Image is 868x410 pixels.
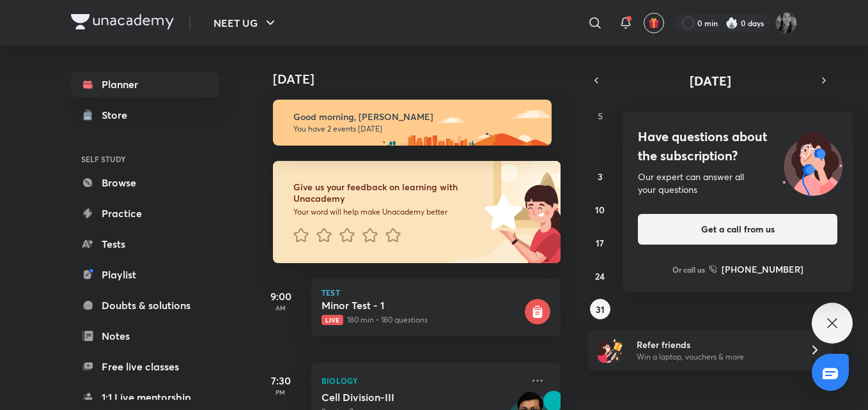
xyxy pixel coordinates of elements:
img: ttu_illustration_new.svg [772,127,853,196]
span: [DATE] [690,72,731,89]
abbr: Friday [781,110,786,122]
abbr: August 17, 2025 [596,237,604,249]
a: Store [71,102,219,128]
button: [DATE] [605,72,815,89]
h4: [DATE] [273,72,573,87]
h4: Have questions about the subscription? [638,127,837,165]
h5: 7:30 [255,373,306,388]
button: avatar [644,13,664,33]
p: You have 2 events [DATE] [293,124,540,134]
a: Planner [71,72,219,97]
p: AM [255,304,306,312]
h6: [PHONE_NUMBER] [722,262,803,276]
button: Get a call from us [638,214,837,245]
p: Win a laptop, vouchers & more [637,351,794,363]
div: Store [102,107,135,123]
p: Your word will help make Unacademy better [293,207,480,217]
abbr: Wednesday [707,110,716,122]
img: referral [598,337,623,363]
div: Our expert can answer all your questions [638,171,837,196]
button: August 10, 2025 [590,199,610,220]
img: avatar [648,17,660,29]
h6: Give us your feedback on learning with Unacademy [293,181,480,204]
abbr: August 24, 2025 [595,270,605,282]
p: Biology [322,373,522,388]
img: Company Logo [71,14,174,29]
abbr: Thursday [744,110,749,122]
img: streak [725,17,738,29]
img: feedback_image [441,161,561,263]
a: Tests [71,231,219,257]
h5: 9:00 [255,289,306,304]
abbr: Sunday [598,110,603,122]
a: Playlist [71,262,219,287]
img: Sahu Nisha Bharti [775,12,797,34]
button: August 24, 2025 [590,266,610,286]
abbr: August 10, 2025 [595,204,605,216]
h6: Refer friends [637,338,794,351]
abbr: Monday [633,110,641,122]
abbr: Saturday [818,110,823,122]
a: Doubts & solutions [71,292,219,318]
h5: Cell Division-III [322,391,481,404]
button: August 3, 2025 [590,166,610,186]
p: PM [255,388,306,396]
h6: Good morning, [PERSON_NAME] [293,111,540,123]
h6: SELF STUDY [71,148,219,170]
a: Free live classes [71,354,219,379]
button: August 17, 2025 [590,232,610,253]
h5: Minor Test - 1 [322,299,522,312]
a: Notes [71,323,219,349]
abbr: Tuesday [671,110,676,122]
span: Live [322,315,343,325]
button: NEET UG [206,10,286,36]
abbr: August 31, 2025 [596,303,605,315]
a: [PHONE_NUMBER] [709,262,803,276]
button: August 31, 2025 [590,299,610,319]
a: Practice [71,201,219,226]
p: 180 min • 180 questions [322,314,522,326]
p: Or call us [672,264,705,275]
p: Test [322,289,550,296]
a: Browse [71,170,219,195]
abbr: August 3, 2025 [598,171,603,183]
img: morning [273,100,552,146]
a: 1:1 Live mentorship [71,384,219,410]
a: Company Logo [71,14,174,33]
